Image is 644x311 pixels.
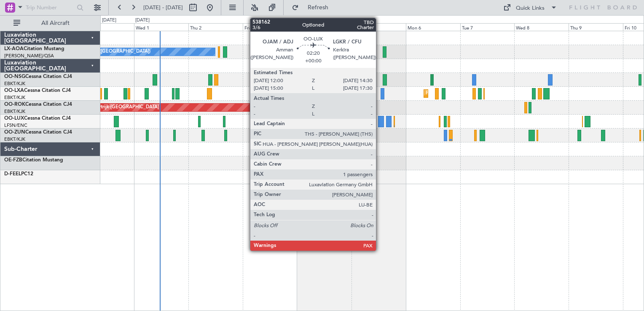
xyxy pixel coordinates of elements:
span: OO-LXA [4,88,24,93]
span: Refresh [301,5,336,11]
span: All Aircraft [22,20,89,26]
div: [DATE] [102,17,116,24]
div: Mon 6 [406,23,460,31]
input: Trip Number [26,1,74,14]
span: OO-NSG [4,74,25,79]
span: D-FEEL [4,172,21,177]
a: OO-ROKCessna Citation CJ4 [4,102,72,107]
div: Tue 30 [80,23,134,31]
span: LX-AOA [4,46,24,51]
span: OE-FZB [4,158,22,163]
button: All Aircraft [9,16,91,30]
a: EBKT/KJK [4,80,25,87]
span: OO-ZUN [4,130,25,135]
a: OO-LXACessna Citation CJ4 [4,88,71,93]
span: OO-LUX [4,116,24,121]
span: OO-ROK [4,102,25,107]
div: Planned Maint Kortrijk-[GEOGRAPHIC_DATA] [426,87,524,100]
a: [PERSON_NAME]/QSA [4,53,54,59]
a: D-FEELPC12 [4,172,33,177]
a: LFSN/ENC [4,122,27,129]
div: Sat 4 [297,23,352,31]
a: EBKT/KJK [4,108,25,115]
a: OO-NSGCessna Citation CJ4 [4,74,72,79]
a: OO-ZUNCessna Citation CJ4 [4,130,72,135]
button: Refresh [288,1,338,14]
div: Wed 1 [134,23,188,31]
div: Fri 3 [243,23,297,31]
a: EBKT/KJK [4,94,25,101]
a: EBKT/KJK [4,136,25,142]
div: [DATE] [135,17,150,24]
div: Quick Links [516,4,545,13]
div: No Crew Antwerp ([GEOGRAPHIC_DATA]) [59,46,150,58]
a: LX-AOACitation Mustang [4,46,64,51]
div: Sun 5 [352,23,406,31]
button: Quick Links [499,1,561,14]
div: Thu 9 [569,23,623,31]
span: [DATE] - [DATE] [143,4,183,11]
a: OO-LUXCessna Citation CJ4 [4,116,71,121]
div: Wed 8 [514,23,569,31]
div: AOG Maint Kortrijk-[GEOGRAPHIC_DATA] [67,101,159,114]
div: Tue 7 [460,23,515,31]
a: OE-FZBCitation Mustang [4,158,63,163]
div: Thu 2 [188,23,243,31]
